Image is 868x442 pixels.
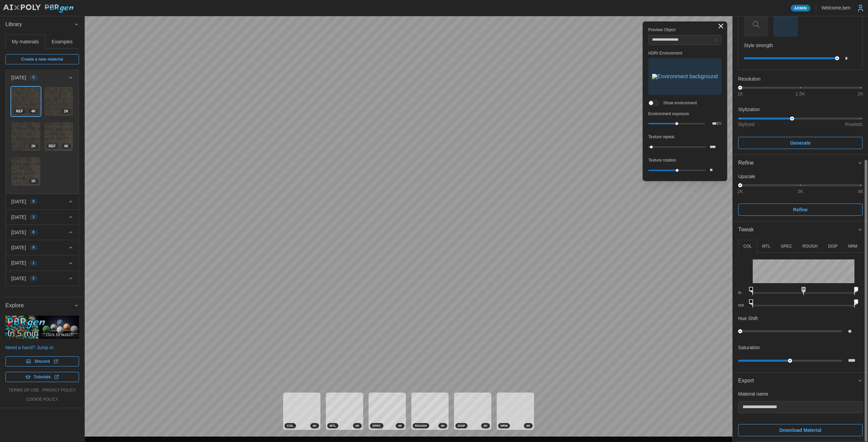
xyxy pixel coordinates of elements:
p: [DATE] [11,214,26,220]
img: CxI08aPyMociJIGJ7QUE [44,122,73,151]
span: 4 K [355,423,359,428]
span: REF [16,109,23,114]
button: [DATE]2 [6,210,79,225]
a: 54V7xbOM3K2WAgPmR0M22K [44,87,74,116]
div: Refine [733,171,868,221]
button: [DATE]8 [6,194,79,209]
p: HDRI Environment [648,50,722,56]
p: out [738,302,747,308]
div: Refine [738,159,857,167]
span: 4 K [526,423,530,428]
p: ROUGH [803,244,818,249]
span: Generate [790,137,811,149]
a: Create a new material [5,54,79,64]
span: Create a new material [21,55,63,64]
span: REF [49,144,56,149]
span: 8 [33,230,35,235]
button: [DATE]8 [6,225,79,240]
button: [DATE]5 [6,70,79,85]
p: [DATE] [11,259,26,266]
span: Tutorials [34,372,51,382]
p: Texture repeat [648,134,722,140]
button: Generate [738,137,863,149]
span: 4 K [441,423,445,428]
a: CxI08aPyMociJIGJ7QUE4KREF [44,122,74,151]
p: Hue Shift [738,315,758,322]
img: UoBmmzknsuj11qMGS9Ub [12,87,40,116]
button: Tweak [733,222,868,238]
button: Refine [733,155,868,171]
span: Examples [52,39,73,44]
a: 4ZDhGcskBZ2hr1ja5esm2K [11,122,41,151]
span: 8 [33,199,35,204]
p: Need a hand? Jump in: [5,344,79,351]
div: Tweak [733,238,868,372]
p: Resolution [738,76,863,82]
p: Environment exposure [648,111,722,117]
button: Toggle viewport controls [716,21,726,31]
p: [DATE] [11,275,26,282]
p: MTL [762,244,770,249]
a: privacy policy [42,387,76,393]
div: [DATE]5 [6,85,79,194]
button: Environment background [648,58,722,95]
span: Admin [794,5,807,11]
span: ROUGH [415,423,427,428]
p: Texture rotation [648,157,722,163]
span: 4 K [313,423,317,428]
span: Download Material [780,424,822,436]
span: NRM [500,423,508,428]
p: in [738,290,747,296]
p: NRM [848,244,857,249]
a: Discord [5,356,79,366]
a: jHZdmXlPAHwsCCD2JyiP1K [11,157,41,186]
p: Saturation [738,344,760,351]
p: COL [743,244,752,249]
span: 2 K [64,109,68,114]
a: Tutorials [5,372,79,382]
a: cookie policy [26,397,58,402]
p: Preview Object [648,27,722,33]
button: Refine [738,204,863,216]
span: DISP [458,423,465,428]
span: 4 K [64,144,68,149]
span: 2 [33,276,35,281]
span: 4 K [484,423,488,428]
p: [DATE] [11,244,26,251]
img: Environment background [652,74,718,79]
img: 54V7xbOM3K2WAgPmR0M2 [44,87,73,116]
button: Export [733,373,868,389]
span: 1 K [31,178,36,184]
span: 4 K [31,109,36,114]
span: 8 [33,245,35,250]
span: Discord [35,357,50,366]
button: [DATE]8 [6,240,79,255]
span: Export [738,373,857,389]
p: SPEC [781,244,792,249]
button: Style image [773,13,797,37]
img: PBRgen explained in 5 minutes [5,316,79,339]
p: Welcome, ben [822,4,850,11]
span: SPEC [372,423,381,428]
p: [DATE] [11,229,26,236]
span: Explore [5,297,74,314]
button: [DATE]2 [6,271,79,286]
span: Show environment [659,100,697,106]
span: 5 [33,75,35,80]
div: Export [733,389,868,441]
span: COL [287,423,294,428]
span: 1 [33,260,35,266]
p: [DATE] [11,74,26,81]
a: terms of use [8,387,39,393]
p: Stylization [738,106,863,113]
p: Upscale [738,173,863,180]
p: My materials [12,38,39,45]
span: Library [5,16,74,33]
a: UoBmmzknsuj11qMGS9Ub4KREF [11,87,41,116]
p: [DATE] [11,198,26,205]
span: 2 K [31,144,36,149]
img: AIxPoly PBRgen [3,4,74,13]
img: 4ZDhGcskBZ2hr1ja5esm [12,122,40,151]
p: Material name [738,391,863,397]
